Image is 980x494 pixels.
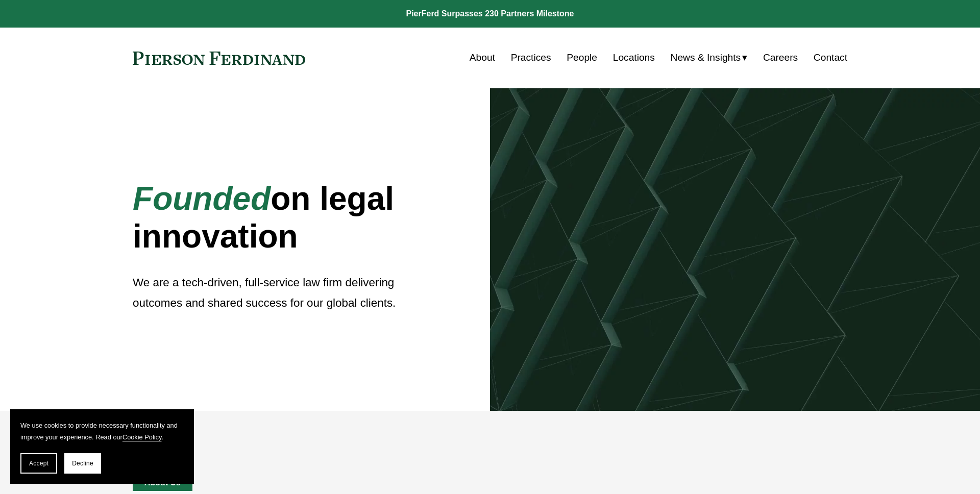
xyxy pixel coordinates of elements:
[511,48,551,67] a: Practices
[763,48,798,67] a: Careers
[470,48,495,67] a: About
[20,453,57,474] button: Accept
[29,460,48,467] span: Accept
[671,48,748,67] a: folder dropdown
[122,433,162,441] a: Cookie Policy
[20,419,184,443] p: We use cookies to provide necessary functionality and improve your experience. Read our .
[10,409,194,484] section: Cookie banner
[567,48,597,67] a: People
[671,49,741,67] span: News & Insights
[814,48,847,67] a: Contact
[72,460,93,467] span: Decline
[133,273,430,314] p: We are a tech-driven, full-service law firm delivering outcomes and shared success for our global...
[133,180,271,217] em: Founded
[613,48,655,67] a: Locations
[64,453,101,474] button: Decline
[133,180,430,255] h1: on legal innovation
